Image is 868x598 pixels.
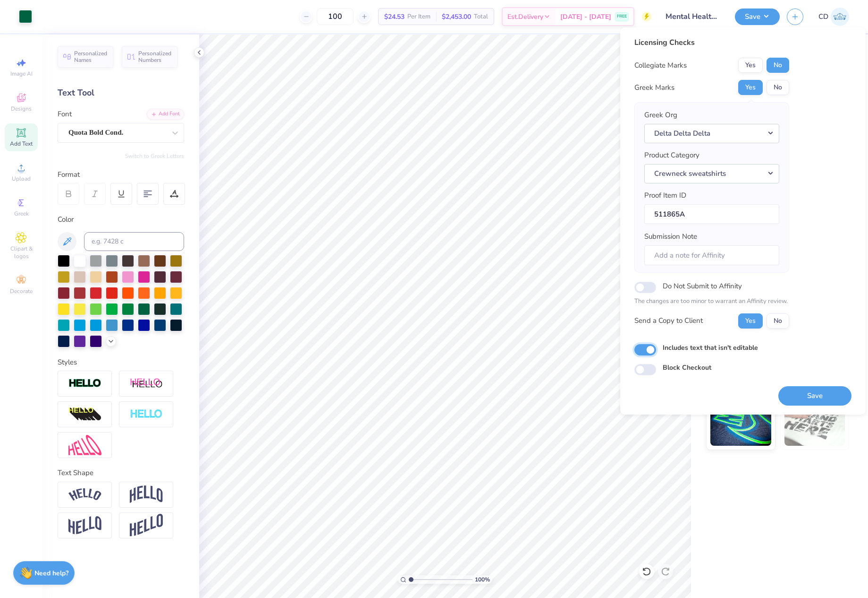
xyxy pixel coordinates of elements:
label: Font [58,109,72,120]
button: Save [778,386,851,406]
p: The changes are too minor to warrant an Affinity review. [634,297,789,306]
img: Water based Ink [784,399,845,446]
img: 3d Illusion [68,407,101,422]
input: Add a note for Affinity [644,245,779,266]
img: Arch [130,485,163,503]
span: Upload [12,175,31,182]
img: Negative Space [130,409,163,420]
button: Yes [738,313,763,329]
input: – – [317,8,354,25]
div: Styles [58,357,184,368]
span: Designs [11,105,32,113]
span: Personalized Numbers [138,50,172,63]
div: Greek Marks [634,82,674,93]
span: Greek [14,210,29,217]
a: CD [818,8,849,26]
label: Block Checkout [663,363,711,373]
div: Send a Copy to Client [634,315,703,326]
img: Stroke [68,378,101,389]
img: Free Distort [68,435,101,455]
button: Delta Delta Delta [644,124,779,143]
img: Shadow [130,378,163,390]
span: CD [818,11,828,22]
span: Per Item [407,12,430,22]
img: Arc [68,488,101,501]
span: $24.53 [384,12,405,22]
span: Total [474,12,488,22]
span: Clipart & logos [5,245,38,260]
button: No [767,58,789,73]
span: 100 % [475,575,490,584]
input: e.g. 7428 c [84,232,184,251]
span: Image AI [10,70,33,78]
input: Untitled Design [658,7,728,26]
img: Flag [68,516,101,535]
span: [DATE] - [DATE] [560,12,611,22]
button: Crewneck sweatshirts [644,164,779,183]
button: Save [735,9,780,25]
button: Switch to Greek Letters [125,152,184,160]
span: Add Text [10,140,33,147]
label: Product Category [644,150,699,161]
strong: Need help? [34,569,68,578]
label: Do Not Submit to Affinity [663,280,742,292]
label: Proof Item ID [644,190,686,201]
span: $2,453.00 [442,12,471,22]
div: Collegiate Marks [634,60,687,71]
label: Greek Org [644,110,677,121]
label: Includes text that isn't editable [663,343,758,353]
div: Color [58,214,184,225]
span: Decorate [10,287,33,295]
div: Format [58,169,185,180]
label: Submission Note [644,231,697,242]
span: Est. Delivery [507,12,543,22]
button: No [767,313,789,329]
div: Licensing Checks [634,37,789,48]
button: No [767,80,789,95]
button: Yes [738,80,763,95]
div: Add Font [147,109,184,120]
button: Yes [738,58,763,73]
div: Text Shape [58,468,184,478]
img: Cedric Diasanta [831,8,849,26]
span: Personalized Names [74,50,108,63]
div: Text Tool [58,87,184,99]
img: Glow in the Dark Ink [710,399,771,446]
img: Rise [130,514,163,537]
span: FREE [617,13,627,20]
